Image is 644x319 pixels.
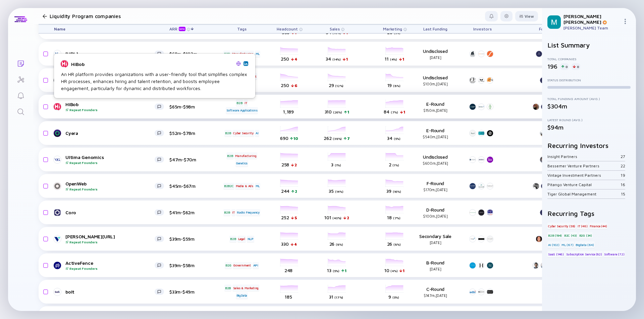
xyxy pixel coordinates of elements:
[547,154,621,159] div: Insight Partners
[414,75,457,86] div: Undisclosed
[54,129,169,137] a: Cyera
[8,87,33,103] a: Reminders
[169,130,213,136] div: $52m-$78m
[414,260,457,271] div: B-Round
[621,154,625,159] div: 27
[255,130,259,137] div: AI
[414,286,457,298] div: C-Round
[255,51,261,57] div: ML
[231,51,254,57] div: Manufacturing
[232,130,254,137] div: Cyber Security
[560,63,569,70] div: 0
[65,210,155,215] div: Coro
[233,262,252,269] div: Government
[515,11,538,21] div: View
[253,262,259,269] div: API
[561,241,574,248] div: ML (67)
[414,82,457,86] div: $100m, [DATE]
[226,107,258,114] div: Software Applications
[169,26,187,31] div: ARR
[226,152,233,159] div: B2B
[225,262,232,269] div: B2G
[547,78,631,82] div: Status Distribution
[255,183,261,189] div: ML
[414,267,457,271] div: [DATE]
[330,26,340,31] span: Sales
[235,160,248,167] div: Genetics
[467,24,497,33] div: Investors
[579,232,593,239] div: B2G (34)
[8,71,33,87] a: Investor Map
[65,289,155,295] div: bolt
[547,191,621,196] div: Tiger Global Management
[223,209,230,216] div: B2B
[65,130,155,136] div: Cyera
[65,234,155,244] div: [PERSON_NAME][URL]
[54,181,169,191] a: OpenWebRepeat Founders
[414,187,457,192] div: $170m, [DATE]
[247,236,254,242] div: NLP
[234,152,257,159] div: Manufacturing
[65,101,155,112] div: HiBob
[547,97,631,101] div: Total Funding Amount (Avg.)
[223,51,230,57] div: B2B
[169,157,213,162] div: $47m-$70m
[71,61,233,67] div: HiBob
[623,19,628,24] img: Menu
[65,154,155,165] div: Ultima Genomics
[547,15,561,29] img: Mordechai Profile Picture
[414,161,457,165] div: $600m, [DATE]
[414,55,457,60] div: [DATE]
[236,292,248,299] div: BigData
[547,223,576,229] div: Cyber Security (58)
[547,182,621,187] div: Pitango Venture Capital
[50,13,121,19] h1: Liquidity Program companies
[547,118,631,122] div: Latest Round (Avg.)
[547,251,565,257] div: SaaS (146)
[224,285,231,291] div: B2B
[621,173,625,178] div: 19
[61,71,248,92] div: An HR platform provides organizations with a user-friendly tool that simplifies complex HR proces...
[414,135,457,139] div: $540m, [DATE]
[54,101,169,112] a: HiBobRepeat Founders
[547,57,631,61] div: Total Companies
[572,63,580,70] div: 0
[528,24,568,33] div: Founders
[169,51,213,57] div: $68m-$102m
[237,236,246,242] div: Legal
[621,191,625,196] div: 15
[563,232,578,239] div: B2C (43)
[169,183,213,189] div: $45m-$67m
[244,62,248,65] img: HiBob Linkedin Page
[547,173,621,178] div: Vintage Investment Partners
[231,209,235,216] div: IT
[589,223,608,229] div: Finance (44)
[54,234,169,244] a: [PERSON_NAME][URL]Repeat Founders
[169,289,213,295] div: $33m-$49m
[577,223,588,229] div: IT (46)
[547,232,562,239] div: B2B (184)
[54,50,169,58] a: [URL]
[49,24,169,33] div: Name
[65,266,155,270] div: Repeat Founders
[65,240,155,244] div: Repeat Founders
[547,103,631,110] div: $304m
[169,104,213,109] div: $65m-$98m
[224,130,231,137] div: B2B
[414,180,457,192] div: F-Round
[566,251,603,257] div: Subscription Service (82)
[244,99,248,106] div: IT
[414,233,457,245] div: Secondary Sale
[236,209,260,216] div: Radio Frequency
[603,251,625,257] div: Software (72)
[232,285,260,291] div: Sales & Marketing
[414,154,457,165] div: Undisclosed
[547,210,631,217] h2: Recurring Tags
[414,293,457,298] div: $147m, [DATE]
[547,163,621,168] div: Bessemer Venture Partners
[414,207,457,218] div: D-Round
[235,183,254,189] div: Media & Ads
[65,181,155,191] div: OpenWeb
[277,26,298,31] span: Headcount
[65,187,155,191] div: Repeat Founders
